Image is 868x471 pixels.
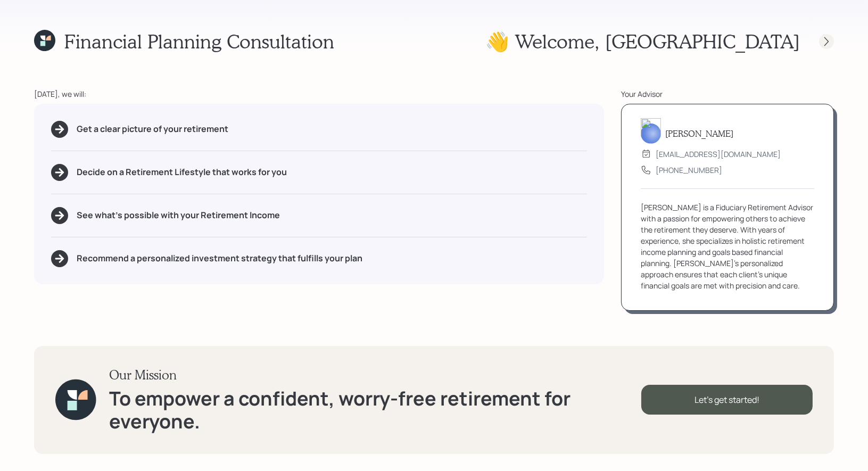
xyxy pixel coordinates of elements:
[64,30,334,53] h1: Financial Planning Consultation
[656,164,722,176] div: [PHONE_NUMBER]
[641,118,661,144] img: treva-nostdahl-headshot.png
[656,148,781,160] div: [EMAIL_ADDRESS][DOMAIN_NAME]
[77,167,287,177] h5: Decide on a Retirement Lifestyle that works for you
[77,210,280,220] h5: See what's possible with your Retirement Income
[77,124,228,134] h5: Get a clear picture of your retirement
[641,202,814,291] div: [PERSON_NAME] is a Fiduciary Retirement Advisor with a passion for empowering others to achieve t...
[34,88,604,100] div: [DATE], we will:
[641,385,813,415] div: Let's get started!
[665,128,733,138] h5: [PERSON_NAME]
[109,387,642,433] h1: To empower a confident, worry-free retirement for everyone.
[109,367,642,383] h3: Our Mission
[621,88,834,100] div: Your Advisor
[485,30,800,53] h1: 👋 Welcome , [GEOGRAPHIC_DATA]
[77,253,362,263] h5: Recommend a personalized investment strategy that fulfills your plan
